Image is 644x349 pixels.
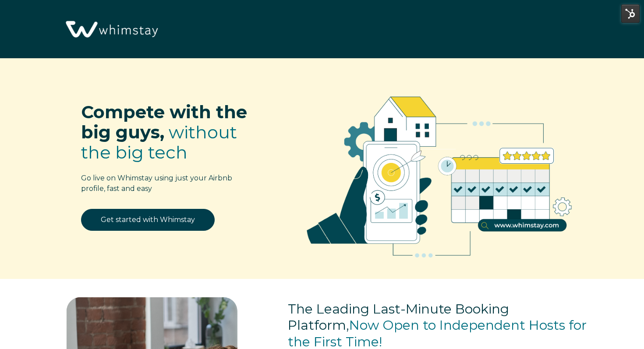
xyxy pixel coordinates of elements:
[288,301,509,334] span: The Leading Last-Minute Booking Platform,
[81,174,232,193] span: Go live on Whimstay using just your Airbnb profile, fast and easy
[61,4,161,55] img: Whimstay Logo-02 1
[81,101,247,143] span: Compete with the big guys,
[81,121,237,163] span: without the big tech
[285,71,594,274] img: RBO Ilustrations-02
[81,209,215,231] a: Get started with Whimstay
[621,4,640,23] img: HubSpot Tools Menu Toggle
